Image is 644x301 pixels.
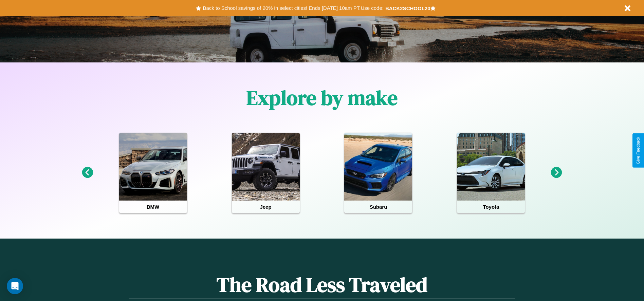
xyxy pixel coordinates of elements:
[119,201,187,213] h4: BMW
[344,201,412,213] h4: Subaru
[201,3,385,13] button: Back to School savings of 20% in select cities! Ends [DATE] 10am PT.Use code:
[232,201,300,213] h4: Jeep
[129,271,515,299] h1: The Road Less Traveled
[385,5,430,11] b: BACK2SCHOOL20
[7,278,23,294] div: Open Intercom Messenger
[457,201,525,213] h4: Toyota
[636,137,641,164] div: Give Feedback
[246,84,398,112] h1: Explore by make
